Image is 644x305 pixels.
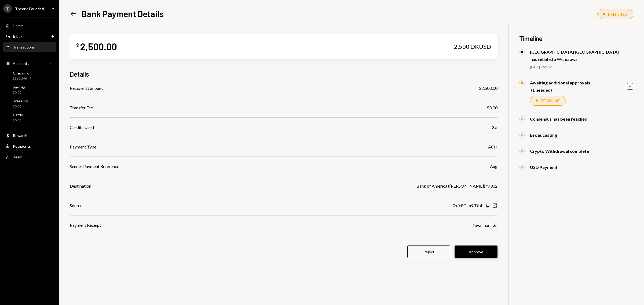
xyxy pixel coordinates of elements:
div: 2,500.00 [80,40,117,53]
div: Transactions [13,45,35,49]
div: Theoriq Foundati... [15,6,46,11]
div: $365,596.47 [13,76,31,81]
a: Home [3,21,56,30]
div: Sender Payment Reference [70,163,119,170]
div: PENDING [540,98,560,103]
div: Broadcasting [530,132,557,137]
div: Inbox [13,34,23,39]
div: $0.00 [13,90,26,95]
h3: Timeline [519,34,633,43]
div: T [3,4,12,13]
button: Approve [455,246,497,258]
div: $0.00 [13,104,28,109]
div: Payment Receipt [70,222,101,228]
div: Download [471,223,491,228]
a: Recipients [3,141,56,151]
h3: Details [70,70,89,79]
div: Source [70,202,82,209]
div: 2,500 DKUSD [454,43,491,50]
button: Download [471,222,497,228]
div: Recipient Amount [70,85,103,91]
div: Checking [13,71,31,75]
button: Reject [407,246,450,258]
a: Transactions [3,42,56,52]
a: Checking$365,596.47 [3,69,56,82]
div: $0.00 [13,118,23,123]
div: Recipients [13,144,31,148]
div: Awaiting additional approvals [530,80,590,85]
a: Accounts [3,58,56,68]
div: Cards [13,113,23,117]
div: $ [76,43,79,48]
a: Treasury$0.00 [3,97,56,110]
div: Payment Type [70,144,96,150]
div: 0xfc8C...a9fDbb [453,202,484,209]
div: Team [13,155,22,159]
div: Consensus has been reached [530,116,587,121]
div: (1 needed) [531,87,590,92]
h1: Bank Payment Details [82,8,164,19]
div: Crypto Withdrawal complete [530,148,589,154]
div: USD Payment [530,165,558,170]
div: [GEOGRAPHIC_DATA] [GEOGRAPHIC_DATA] [530,49,619,54]
div: Savings [13,85,26,89]
div: Accounts [13,61,29,66]
div: 2.5 [492,124,497,131]
div: Home [13,23,23,28]
div: Treasury [13,99,28,103]
a: Savings$0.00 [3,83,56,96]
div: Bank of America ([PERSON_NAME]) *7302 [416,183,497,189]
div: $0.00 [487,105,497,111]
div: $2,500.00 [479,85,497,91]
div: Destination [70,183,91,189]
div: [DATE] 9:59 PM [530,65,633,69]
div: ACH [488,144,497,150]
a: Inbox [3,31,56,41]
a: Rewards [3,131,56,140]
div: has initiated a Withdrawal [531,57,619,62]
a: Team [3,152,56,162]
a: Cards$0.00 [3,111,56,124]
div: Aug [490,163,497,170]
div: PENDING [608,12,628,17]
div: Transfer Fee [70,105,93,111]
div: Rewards [13,133,28,138]
div: Credits Used [70,124,94,131]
